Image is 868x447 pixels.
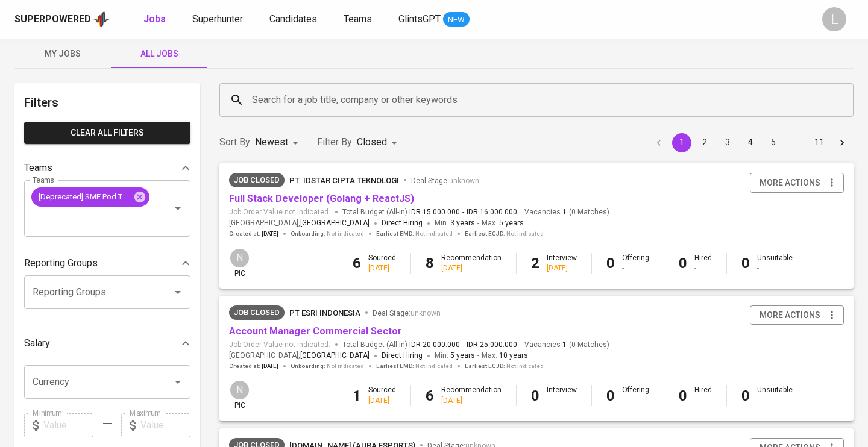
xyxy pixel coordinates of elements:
b: 0 [606,255,615,272]
h6: Filters [24,93,190,112]
span: 5 years [499,219,524,227]
span: Superhunter [192,13,243,25]
span: [GEOGRAPHIC_DATA] [300,350,370,362]
b: 2 [531,255,539,272]
span: Teams [344,13,372,25]
b: 0 [679,255,687,272]
span: - [477,350,479,362]
span: IDR 25.000.000 [467,340,517,350]
button: more actions [750,173,844,193]
span: [Deprecated] SME Pod Tech 1 - Haryo [31,191,137,202]
button: Open [169,200,186,217]
div: Newest [255,131,303,154]
b: 0 [531,387,539,404]
div: Salary [24,331,190,355]
span: Candidates [269,13,317,25]
span: Deal Stage : [373,309,441,317]
div: Teams [24,156,190,180]
div: [DATE] [441,263,502,274]
div: - [757,263,793,274]
span: Total Budget (All-In) [342,207,517,217]
span: 5 years [450,351,475,360]
span: - [462,207,464,217]
span: Closed [357,136,387,148]
button: Go to page 2 [695,133,714,152]
a: GlintsGPT NEW [398,12,470,27]
b: 8 [426,255,434,272]
span: Job Closed [229,174,285,186]
span: Created at : [229,230,278,238]
a: Superpoweredapp logo [14,10,110,28]
button: Go to next page [832,133,852,152]
button: more actions [750,305,844,325]
b: 6 [353,255,361,272]
b: 6 [426,387,434,404]
p: Reporting Groups [24,256,98,270]
span: Not indicated [415,362,453,370]
span: unknown [449,177,479,185]
span: Min. [435,351,475,360]
span: PT Esri Indonesia [289,308,360,317]
span: 3 years [450,219,475,227]
button: Go to page 5 [764,133,783,152]
span: GlintsGPT [398,13,441,25]
div: [DATE] [547,263,577,274]
div: - [547,396,577,406]
span: Onboarding : [291,362,364,370]
span: Not indicated [327,362,364,370]
span: Not indicated [506,362,544,370]
span: Onboarding : [291,230,364,238]
p: Sort By [219,135,250,149]
p: Filter By [317,135,352,149]
span: Min. [435,219,475,227]
div: … [787,136,806,148]
a: Full Stack Developer (Golang + ReactJS) [229,193,414,204]
span: - [477,217,479,230]
div: pic [229,248,250,279]
b: 0 [679,387,687,404]
button: Go to page 4 [741,133,760,152]
div: Client changed hiring focus to other job openings [229,305,285,320]
div: [DATE] [368,263,396,274]
span: Total Budget (All-In) [342,340,517,350]
span: Job Order Value not indicated. [229,340,330,350]
div: Sourced [368,253,396,274]
span: unknown [410,309,441,317]
div: Superpowered [14,13,91,27]
button: page 1 [672,133,691,152]
span: Vacancies ( 0 Matches ) [524,340,609,350]
div: Closed [357,131,401,154]
div: - [757,396,793,406]
span: NEW [443,14,470,26]
span: [GEOGRAPHIC_DATA] , [229,350,370,362]
span: - [462,340,464,350]
p: Salary [24,336,50,351]
span: Earliest ECJD : [465,362,544,370]
div: [Deprecated] SME Pod Tech 1 - Haryo [31,187,149,207]
span: Job Closed [229,307,285,319]
span: Earliest EMD : [376,230,453,238]
p: Teams [24,161,52,175]
span: Job Order Value not indicated. [229,207,330,217]
div: Hired [694,385,712,405]
div: Offering [622,253,649,274]
input: Value [140,413,190,437]
span: My Jobs [22,46,104,61]
div: Recommendation [441,385,502,405]
a: Account Manager Commercial Sector [229,325,402,337]
div: Unsuitable [757,253,793,274]
b: 0 [741,387,750,404]
div: - [622,396,649,406]
div: Unsuitable [757,385,793,405]
button: Open [169,374,186,390]
span: IDR 20.000.000 [409,340,460,350]
div: Offering [622,385,649,405]
p: Newest [255,135,288,149]
a: Candidates [269,12,319,27]
a: Jobs [143,12,168,27]
span: 1 [561,340,567,350]
div: pic [229,380,250,411]
button: Open [169,284,186,301]
div: Interview [547,385,577,405]
div: N [229,380,250,401]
